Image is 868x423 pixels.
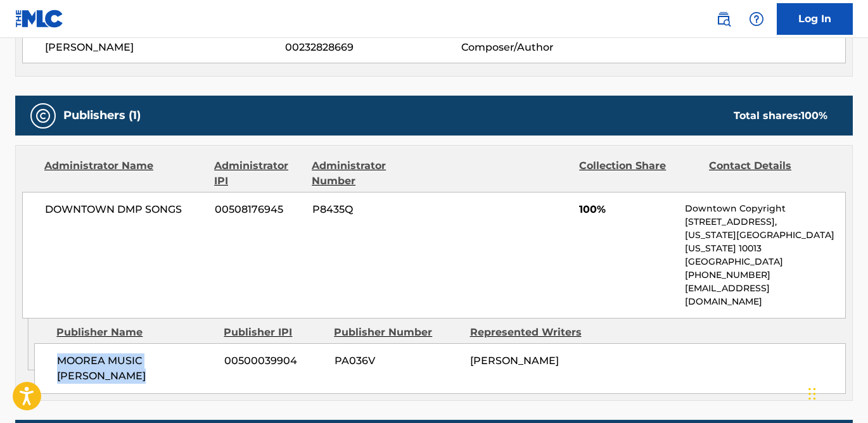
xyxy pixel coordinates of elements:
[57,353,215,384] span: MOOREA MUSIC [PERSON_NAME]
[461,40,622,55] span: Composer/Author
[579,202,675,217] span: 100%
[685,215,845,229] p: [STREET_ADDRESS],
[56,325,214,340] div: Publisher Name
[224,353,325,369] span: 00500039904
[716,11,731,27] img: search
[685,255,845,268] p: [GEOGRAPHIC_DATA]
[685,282,845,308] p: [EMAIL_ADDRESS][DOMAIN_NAME]
[709,158,829,189] div: Contact Details
[334,325,460,340] div: Publisher Number
[685,268,845,282] p: [PHONE_NUMBER]
[15,9,64,28] img: MLC Logo
[335,353,461,369] span: PA036V
[285,40,461,55] span: 00232828669
[224,325,324,340] div: Publisher IPI
[734,108,827,123] div: Total shares:
[685,202,845,215] p: Downtown Copyright
[312,158,432,189] div: Administrator Number
[215,202,303,217] span: 00508176945
[470,355,559,367] span: [PERSON_NAME]
[749,11,764,27] img: help
[805,362,868,423] iframe: Chat Widget
[35,108,51,123] img: Publishers
[579,158,699,189] div: Collection Share
[45,202,205,217] span: DOWNTOWN DMP SONGS
[44,158,205,189] div: Administrator Name
[808,375,816,413] div: Drag
[63,108,141,123] h5: Publishers (1)
[45,40,285,55] span: [PERSON_NAME]
[777,3,853,35] a: Log In
[312,202,432,217] span: P8435Q
[470,325,596,340] div: Represented Writers
[685,229,845,255] p: [US_STATE][GEOGRAPHIC_DATA][US_STATE] 10013
[744,6,769,32] div: Help
[214,158,302,189] div: Administrator IPI
[801,110,827,122] span: 100 %
[711,6,736,32] a: Public Search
